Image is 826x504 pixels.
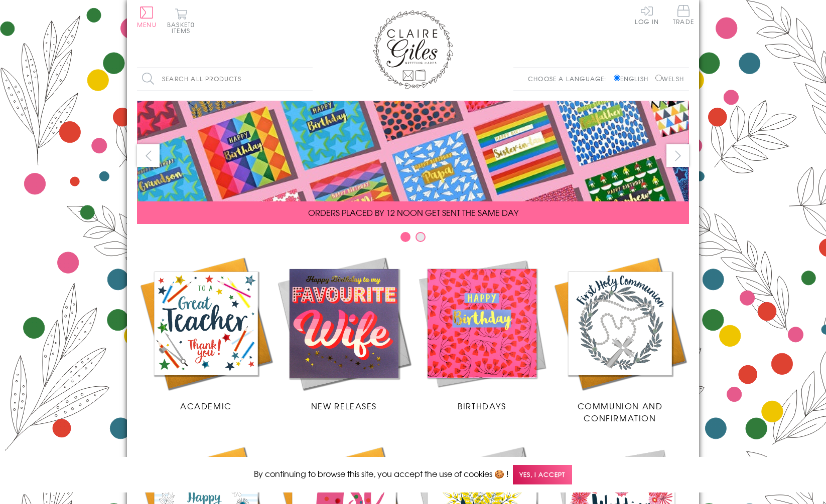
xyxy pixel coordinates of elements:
[413,255,551,412] a: Birthdays
[551,255,689,424] a: Communion and Confirmation
[528,74,612,83] p: Choose a language:
[137,20,157,29] span: Menu
[137,68,313,90] input: Search all products
[635,5,659,25] a: Log In
[416,232,426,242] button: Carousel Page 2
[673,5,694,27] a: Trade
[578,400,663,424] span: Communion and Confirmation
[666,144,689,167] button: next
[137,231,689,247] div: Carousel Pagination
[614,75,620,81] input: English
[673,5,694,25] span: Trade
[373,10,453,89] img: Claire Giles Greetings Cards
[275,255,413,412] a: New Releases
[167,8,195,34] button: Basket0 items
[655,74,684,83] label: Welsh
[513,465,572,484] span: Yes, I accept
[303,68,313,90] input: Search
[137,255,275,412] a: Academic
[172,20,195,35] span: 0 items
[137,7,157,28] button: Menu
[614,74,653,83] label: English
[458,400,506,412] span: Birthdays
[655,75,662,81] input: Welsh
[311,400,377,412] span: New Releases
[180,400,232,412] span: Academic
[308,206,518,218] span: ORDERS PLACED BY 12 NOON GET SENT THE SAME DAY
[137,144,160,167] button: prev
[400,232,410,242] button: Carousel Page 1 (Current Slide)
